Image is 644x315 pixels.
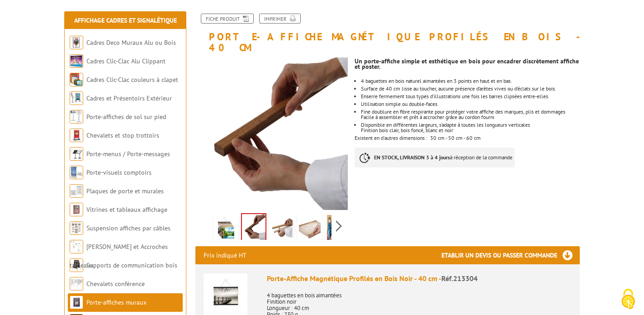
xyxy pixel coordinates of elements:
[70,203,83,216] img: Vitrines et tableaux affichage
[361,122,580,128] p: Disponible en différentes largeurs, s’adapte à toutes les longueurs verticales
[70,129,83,142] img: Chevalets et stop trottoirs
[86,150,170,158] a: Porte-menus / Porte-messages
[86,76,178,84] a: Cadres Clic-Clac couleurs à clapet
[374,154,450,161] strong: EN STOCK, LIVRAISON 3 à 4 jours
[259,14,301,24] a: Imprimer
[612,284,644,315] button: Cookies (fenêtre modale)
[201,14,254,24] a: Fiche produit
[335,219,343,234] span: Next
[355,53,587,177] div: Existent en d'autres dimensions : 30 cm - 50 cm - 60 cm
[361,128,580,133] p: Finition bois clair, bois foncé, blanc et noir
[361,94,580,99] li: Enserre fermement tous types d’illustrations une fois les barres clipsées entre-elles.
[441,274,478,283] span: Réf.213304
[70,91,83,105] img: Cadres et Présentoirs Extérieur
[86,205,167,214] a: Vitrines et tableaux affichage
[86,113,166,121] a: Porte-affiches de sol sur pied
[355,57,579,71] strong: Un porte-affiche simple et esthétique en bois pour encadrer discrètement affiche et poster.
[86,168,152,177] a: Porte-visuels comptoirs
[204,246,246,264] p: Prix indiqué HT
[86,224,170,232] a: Suspension affiches par câbles
[361,109,580,115] p: Fine doublure en fibre respirante pour protéger votre affiche des marques, plis et dommages
[189,14,587,53] h1: PORTE-AFFICHE MAGNÉTIQUE PROFILÉS EN BOIS - 40 cm
[70,110,83,124] img: Porte-affiches de sol sur pied
[441,246,580,264] h3: Etablir un devis ou passer commande
[86,261,177,269] a: Supports de communication bois
[361,78,580,84] li: 4 baguettes en bois naturel aimantées en 3 points en haut et en bas.
[70,277,83,291] img: Chevalets conférence
[70,73,83,86] img: Cadres Clic-Clac couleurs à clapet
[86,94,172,102] a: Cadres et Présentoirs Extérieur
[361,101,580,107] li: Utilisation simple ou double-faces.
[86,131,159,139] a: Chevalets et stop trottoirs
[299,215,321,243] img: 213399_porte-affiches_magnetique_bois_fonce_3.jpg
[86,57,166,65] a: Cadres Clic-Clac Alu Clippant
[327,215,349,243] img: 213399_porte-affiches_magnetique_bois_fonce_4.jpg
[215,215,237,243] img: 213304_profiles_bois_aimantes_40_cm.jpg
[86,187,164,195] a: Plaques de porte et murales
[70,147,83,161] img: Porte-menus / Porte-messages
[70,36,83,49] img: Cadres Deco Muraux Alu ou Bois
[86,38,176,47] a: Cadres Deco Muraux Alu ou Bois
[70,240,83,253] img: Cimaises et Accroches tableaux
[74,16,177,24] a: Affichage Cadres et Signalétique
[86,280,145,288] a: Chevalets conférence
[70,296,83,309] img: Porte-affiches muraux
[70,54,83,68] img: Cadres Clic-Clac Alu Clippant
[361,86,580,91] li: Surface de 40 cm lisse au toucher, aucune présence d’arêtes vives ou d’éclats sur le bois.
[617,288,639,310] img: Cookies (fenêtre modale)
[267,273,572,284] div: Porte-Affiche Magnétique Profilés en Bois Noir - 40 cm -
[195,57,348,210] img: 213399_porte-affiches_magnetique_bois_fonce_2.jpg
[70,243,168,269] a: [PERSON_NAME] et Accroches tableaux
[70,184,83,198] img: Plaques de porte et murales
[242,214,265,242] img: 213399_porte-affiches_magnetique_bois_fonce_2.jpg
[355,148,515,167] p: à réception de la commande
[361,115,580,120] p: Facile à assembler et prêt à accrocher grâce au cordon fourni
[70,166,83,179] img: Porte-visuels comptoirs
[271,215,293,243] img: 213399_porte-affiches_magnetique_bois_clair_2.jpg
[70,221,83,235] img: Suspension affiches par câbles
[86,298,147,306] a: Porte-affiches muraux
